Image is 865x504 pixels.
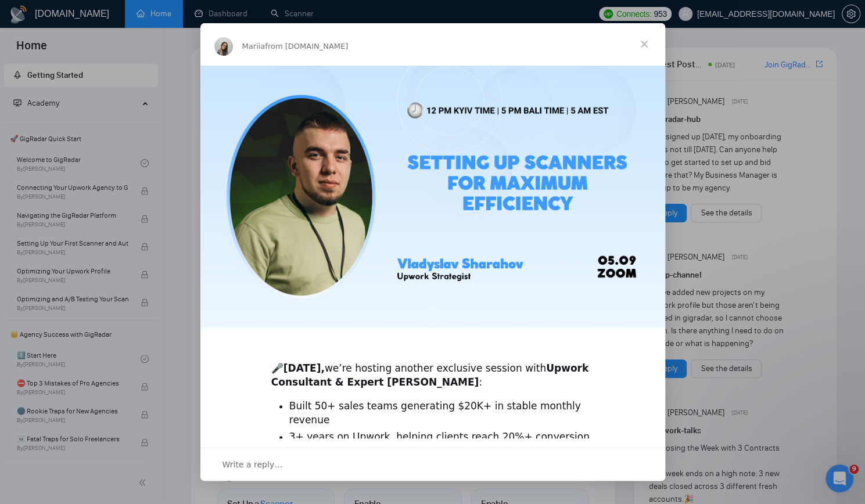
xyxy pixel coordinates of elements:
img: Profile image for Mariia [214,37,233,56]
div: Open conversation and reply [200,448,665,481]
b: [DATE], [283,362,325,374]
b: Upwork Consultant & Expert [PERSON_NAME] [271,362,588,388]
li: Built 50+ sales teams generating $20K+ in stable monthly revenue [289,399,594,427]
span: Close [623,23,665,65]
span: Write a reply… [222,457,283,472]
span: Mariia [242,42,265,51]
div: 🎤 we’re hosting another exclusive session with : [271,348,594,389]
li: 3+ years on Upwork, helping clients reach 20%+ conversion rates [289,430,594,458]
span: from [DOMAIN_NAME] [265,42,348,51]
